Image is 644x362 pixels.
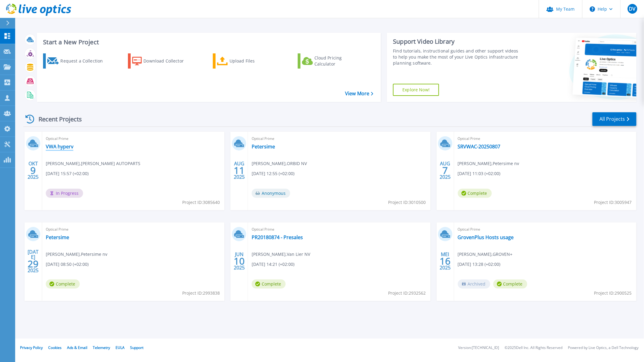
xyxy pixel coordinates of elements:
a: Explore Now! [393,84,439,96]
div: JUN 2025 [233,250,245,272]
span: 7 [442,168,448,173]
a: Cookies [48,345,62,350]
li: Powered by Live Optics, a Dell Technology [568,346,639,350]
a: PR20180874 - Presales [252,234,303,240]
span: [PERSON_NAME] , GROVEN+ [458,251,513,258]
a: Cloud Pricing Calculator [298,53,365,69]
span: DV [629,6,636,11]
a: Support [130,345,143,350]
span: Archived [458,279,490,289]
span: Optical Prime [252,135,427,142]
a: VWA hyperv [46,144,73,150]
a: Request a Collection [43,53,111,69]
div: MEI 2025 [439,250,451,272]
div: Download Collector [143,55,192,67]
span: 11 [234,168,245,173]
span: 10 [234,259,245,264]
span: Complete [458,189,492,198]
span: Project ID: 2993838 [182,290,220,296]
span: 9 [30,168,36,173]
div: OKT 2025 [27,159,39,181]
div: Cloud Pricing Calculator [314,55,363,67]
span: Project ID: 2932562 [388,290,426,296]
span: Project ID: 3010500 [388,199,426,206]
span: [PERSON_NAME] , Petersime nv [46,251,107,258]
span: In Progress [46,189,83,198]
span: Project ID: 3005947 [594,199,632,206]
span: [PERSON_NAME] , Van Lier NV [252,251,310,258]
span: [PERSON_NAME] , Petersime nv [458,160,519,167]
li: Version: [TECHNICAL_ID] [458,346,499,350]
div: Recent Projects [23,112,90,127]
div: AUG 2025 [233,159,245,181]
span: Project ID: 3085640 [182,199,220,206]
span: [PERSON_NAME] , ORBID NV [252,160,307,167]
a: Petersime [46,234,69,240]
span: Complete [252,279,286,289]
span: Optical Prime [46,226,221,233]
div: [DATE] 2025 [27,250,39,272]
div: Request a Collection [60,55,109,67]
span: [PERSON_NAME] , [PERSON_NAME] AUTOPARTS [46,160,140,167]
a: Download Collector [128,53,196,69]
span: [DATE] 15:57 (+02:00) [46,170,89,177]
a: Telemetry [93,345,110,350]
span: [DATE] 14:21 (+02:00) [252,261,294,268]
span: Optical Prime [458,226,633,233]
span: Project ID: 2900525 [594,290,632,296]
h3: Start a New Project [43,39,373,46]
div: AUG 2025 [439,159,451,181]
span: [DATE] 13:28 (+02:00) [458,261,501,268]
a: Upload Files [213,53,280,69]
span: Optical Prime [458,135,633,142]
div: Upload Files [230,55,278,67]
span: Complete [493,279,527,289]
span: Complete [46,279,80,289]
span: [DATE] 08:50 (+02:00) [46,261,89,268]
span: Anonymous [252,189,290,198]
span: 16 [440,259,451,264]
a: Petersime [252,144,275,150]
a: Privacy Policy [20,345,43,350]
span: 29 [28,261,39,266]
a: View More [345,91,373,96]
a: Ads & Email [67,345,87,350]
span: Optical Prime [252,226,427,233]
a: EULA [116,345,125,350]
a: SRVWAC-20250807 [458,144,501,150]
span: [DATE] 11:03 (+02:00) [458,170,501,177]
li: © 2025 Dell Inc. All Rights Reserved [505,346,562,350]
span: Optical Prime [46,135,221,142]
div: Find tutorials, instructional guides and other support videos to help you make the most of your L... [393,48,521,66]
a: GrovenPlus Hosts usage [458,234,514,240]
a: All Projects [592,112,636,126]
span: [DATE] 12:55 (+02:00) [252,170,294,177]
div: Support Video Library [393,38,521,46]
